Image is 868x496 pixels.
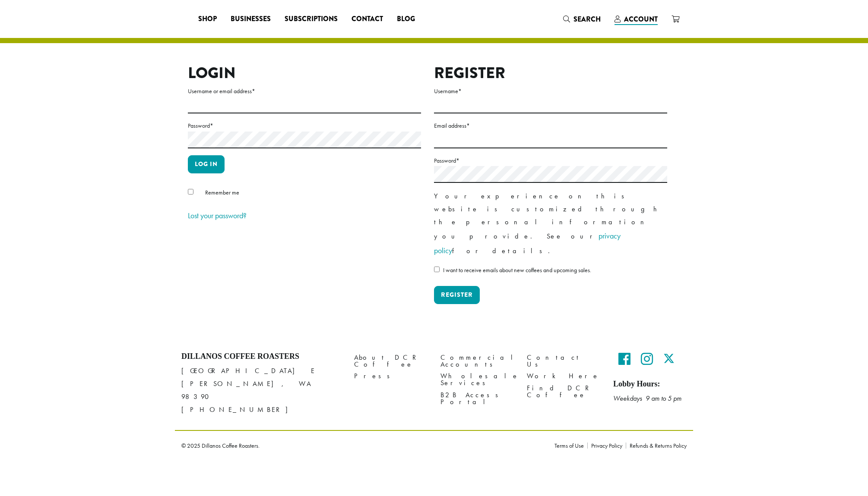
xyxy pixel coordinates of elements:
[613,394,681,403] em: Weekdays 9 am to 5 pm
[527,382,600,401] a: Find DCR Coffee
[188,64,421,82] h2: Login
[181,364,341,416] p: [GEOGRAPHIC_DATA] E [PERSON_NAME], WA 98390 [PHONE_NUMBER]
[434,231,621,255] a: privacy policy
[624,14,658,24] span: Account
[443,266,591,274] span: I want to receive emails about new coffees and upcoming sales.
[205,188,239,196] span: Remember me
[434,286,480,304] button: Register
[231,14,271,25] span: Businesses
[626,443,687,449] a: Refunds & Returns Policy
[434,190,667,258] p: Your experience on this website is customized through the personal information you provide. See o...
[434,120,667,131] label: Email address
[556,12,608,26] a: Search
[527,352,600,370] a: Contact Us
[188,155,225,173] button: Log in
[188,120,421,131] label: Password
[397,14,415,25] span: Blog
[191,12,224,26] a: Shop
[440,370,514,389] a: Wholesale Services
[188,210,247,220] a: Lost your password?
[188,86,421,97] label: Username or email address
[434,86,667,97] label: Username
[354,370,428,382] a: Press
[587,443,626,449] a: Privacy Policy
[440,389,514,408] a: B2B Access Portal
[181,443,542,449] p: © 2025 Dillanos Coffee Roasters.
[181,352,341,361] h4: Dillanos Coffee Roasters
[613,380,687,389] h5: Lobby Hours:
[434,64,667,82] h2: Register
[434,155,667,166] label: Password
[527,370,600,382] a: Work Here
[554,443,587,449] a: Terms of Use
[440,352,514,370] a: Commercial Accounts
[352,14,383,25] span: Contact
[285,14,338,25] span: Subscriptions
[354,352,428,370] a: About DCR Coffee
[198,14,217,25] span: Shop
[573,14,601,24] span: Search
[434,267,440,272] input: I want to receive emails about new coffees and upcoming sales.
